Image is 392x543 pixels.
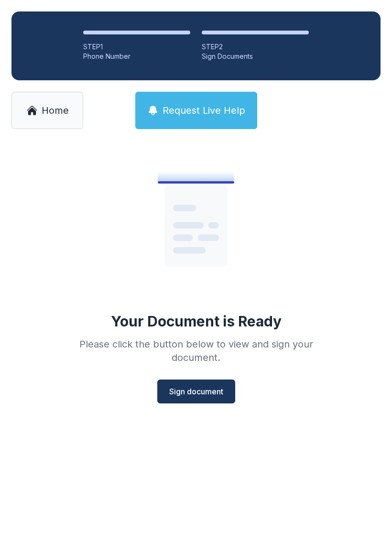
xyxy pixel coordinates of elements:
div: Phone Number [83,52,190,61]
div: Your Document is Ready [111,313,282,330]
div: Sign Documents [202,52,309,61]
span: Request Live Help [163,104,245,117]
div: Please click the button below to view and sign your document. [58,337,334,364]
div: STEP 1 [83,42,190,52]
div: STEP 2 [202,42,309,52]
span: Sign document [169,386,223,397]
span: Home [42,104,69,117]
